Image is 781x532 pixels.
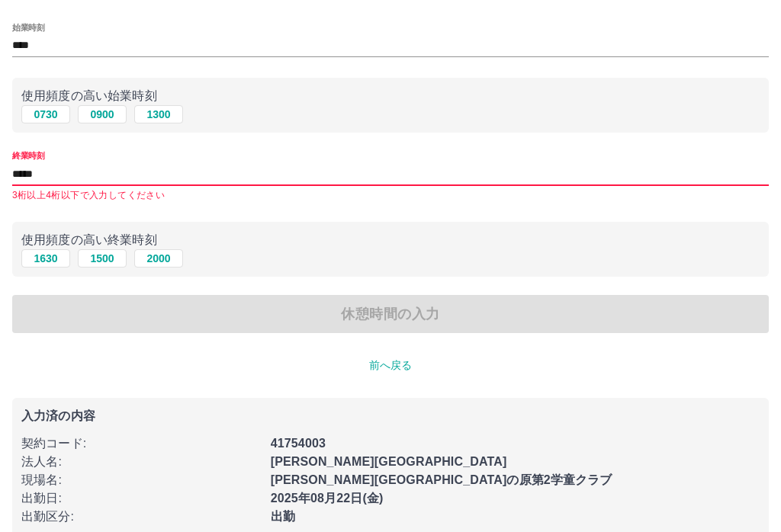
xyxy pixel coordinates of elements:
[78,105,127,123] button: 0900
[21,87,760,105] p: 使用頻度の高い始業時刻
[12,150,44,162] label: 終業時刻
[134,105,183,123] button: 1300
[271,510,295,523] b: 出勤
[21,231,760,249] p: 使用頻度の高い終業時刻
[21,410,760,422] p: 入力済の内容
[271,455,507,468] b: [PERSON_NAME][GEOGRAPHIC_DATA]
[78,249,127,268] button: 1500
[12,21,44,33] label: 始業時刻
[21,105,70,123] button: 0730
[21,489,262,508] p: 出勤日 :
[21,249,70,268] button: 1630
[12,188,769,204] p: 3桁以上4桁以下で入力してください
[21,434,262,453] p: 契約コード :
[271,473,612,486] b: [PERSON_NAME][GEOGRAPHIC_DATA]の原第2学童クラブ
[21,471,262,489] p: 現場名 :
[271,492,384,505] b: 2025年08月22日(金)
[134,249,183,268] button: 2000
[21,453,262,471] p: 法人名 :
[21,508,262,526] p: 出勤区分 :
[12,357,769,373] p: 前へ戻る
[271,437,326,450] b: 41754003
